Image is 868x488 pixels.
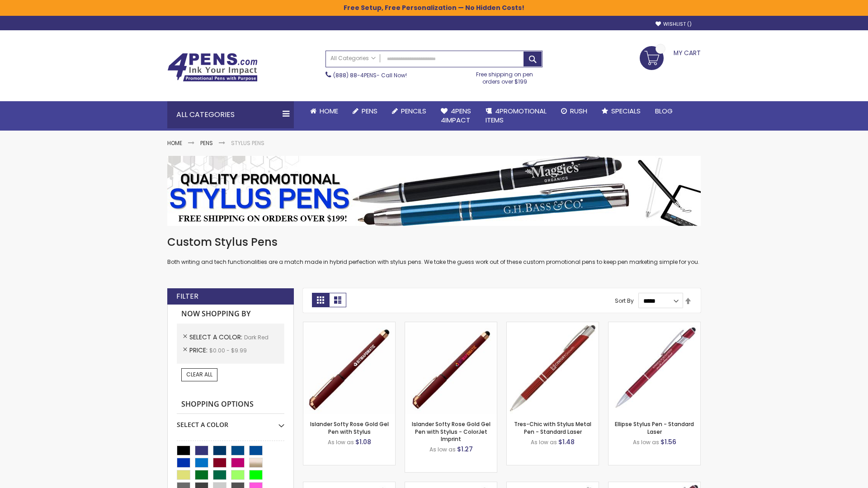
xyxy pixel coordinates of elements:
[609,322,700,414] img: Ellipse Stylus Pen - Standard Laser-Dark Red
[177,305,284,324] strong: Now Shopping by
[303,322,395,329] a: Islander Softy Rose Gold Gel Pen with Stylus-Dark Red
[345,101,385,121] a: Pens
[177,395,284,414] strong: Shopping Options
[385,101,434,121] a: Pencils
[478,101,554,131] a: 4PROMOTIONALITEMS
[441,106,471,125] span: 4Pens 4impact
[330,55,376,62] span: All Categories
[328,438,354,446] span: As low as
[429,446,456,453] span: As low as
[244,333,269,341] span: Dark Red
[660,437,676,446] span: $1.56
[633,438,659,446] span: As low as
[326,51,380,66] a: All Categories
[615,420,694,435] a: Ellipse Stylus Pen - Standard Laser
[303,101,345,121] a: Home
[186,371,212,378] span: Clear All
[656,21,692,28] a: Wishlist
[310,420,389,435] a: Islander Softy Rose Gold Gel Pen with Stylus
[167,235,701,266] div: Both writing and tech functionalities are a match made in hybrid perfection with stylus pens. We ...
[412,420,491,442] a: Islander Softy Rose Gold Gel Pen with Stylus - ColorJet Imprint
[176,291,198,301] strong: Filter
[189,346,209,355] span: Price
[507,322,599,329] a: Tres-Chic with Stylus Metal Pen - Standard Laser-Dark Red
[457,445,473,454] span: $1.27
[333,71,407,79] span: - Call Now!
[405,322,497,329] a: Islander Softy Rose Gold Gel Pen with Stylus - ColorJet Imprint-Dark Red
[362,106,377,116] span: Pens
[405,322,497,414] img: Islander Softy Rose Gold Gel Pen with Stylus - ColorJet Imprint-Dark Red
[167,53,258,82] img: 4Pens Custom Pens and Promotional Products
[467,67,543,85] div: Free shipping on pen orders over $199
[209,347,247,354] span: $0.00 - $9.99
[648,101,680,121] a: Blog
[303,322,395,414] img: Islander Softy Rose Gold Gel Pen with Stylus-Dark Red
[655,106,673,116] span: Blog
[355,437,371,446] span: $1.08
[434,101,478,131] a: 4Pens4impact
[167,139,182,147] a: Home
[594,101,648,121] a: Specials
[320,106,338,116] span: Home
[531,438,557,446] span: As low as
[615,297,634,305] label: Sort By
[167,235,701,249] h1: Custom Stylus Pens
[189,333,244,342] span: Select A Color
[609,322,700,329] a: Ellipse Stylus Pen - Standard Laser-Dark Red
[507,322,599,414] img: Tres-Chic with Stylus Metal Pen - Standard Laser-Dark Red
[231,139,264,147] strong: Stylus Pens
[554,101,594,121] a: Rush
[333,71,377,79] a: (888) 88-4PENS
[167,156,701,226] img: Stylus Pens
[312,293,329,307] strong: Grid
[401,106,426,116] span: Pencils
[181,368,217,381] a: Clear All
[200,139,213,147] a: Pens
[611,106,641,116] span: Specials
[558,437,575,446] span: $1.48
[514,420,591,435] a: Tres-Chic with Stylus Metal Pen - Standard Laser
[177,414,284,429] div: Select A Color
[570,106,587,116] span: Rush
[486,106,547,125] span: 4PROMOTIONAL ITEMS
[167,101,294,128] div: All Categories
